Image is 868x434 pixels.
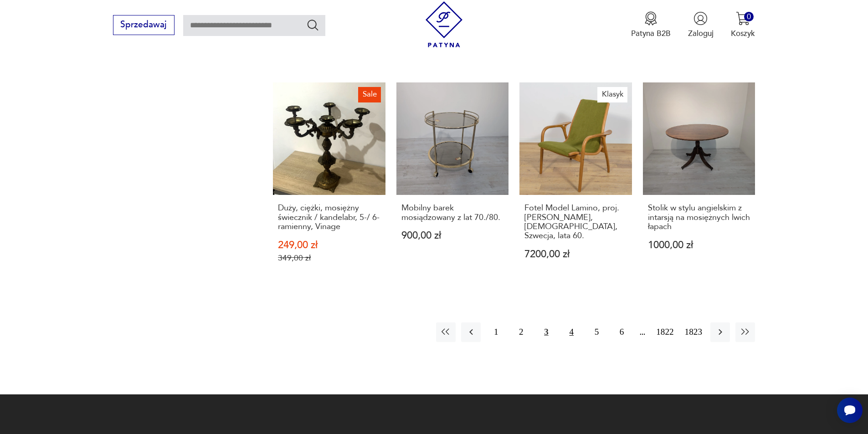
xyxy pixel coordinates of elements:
iframe: Smartsupp widget button [837,398,863,423]
button: 4 [562,322,581,342]
h3: Fotel Model Lamino, proj. [PERSON_NAME], [DEMOGRAPHIC_DATA], Szwecja, lata 60. [524,204,627,241]
button: 1822 [653,322,676,342]
a: Stolik w stylu angielskim z intarsją na mosiężnych lwich łapachStolik w stylu angielskim z intars... [643,82,755,284]
p: 7200,00 zł [524,250,627,259]
button: Sprzedawaj [113,15,175,35]
div: 0 [744,12,754,21]
p: 249,00 zł [278,240,380,250]
img: Ikona koszyka [736,11,750,26]
p: Patyna B2B [631,28,671,39]
img: Ikona medalu [644,11,658,26]
a: Mobilny barek mosiądzowany z lat 70./80.Mobilny barek mosiądzowany z lat 70./80.900,00 zł [396,82,509,284]
p: Koszyk [731,28,755,39]
button: 1 [486,322,506,342]
h3: Stolik w stylu angielskim z intarsją na mosiężnych lwich łapach [648,204,750,231]
p: Zaloguj [688,28,714,39]
button: Szukaj [306,18,319,31]
a: Ikona medaluPatyna B2B [631,11,671,39]
a: KlasykFotel Model Lamino, proj. Yngve Ekström, Swedese, Szwecja, lata 60.Fotel Model Lamino, proj... [519,82,632,284]
button: 2 [511,322,531,342]
button: 1823 [682,322,705,342]
h3: Duży, ciężki, mosiężny świecznik / kandelabr, 5-/ 6-ramienny, Vinage [278,204,380,231]
a: Sprzedawaj [113,22,175,29]
a: SaleDuży, ciężki, mosiężny świecznik / kandelabr, 5-/ 6-ramienny, VinageDuży, ciężki, mosiężny św... [273,82,385,284]
p: 1000,00 zł [648,240,750,250]
img: Patyna - sklep z meblami i dekoracjami vintage [421,1,467,47]
button: 0Koszyk [731,11,755,39]
p: 349,00 zł [278,253,380,263]
p: 900,00 zł [401,231,504,240]
button: 5 [587,322,606,342]
button: 3 [536,322,556,342]
button: Patyna B2B [631,11,671,39]
button: Zaloguj [688,11,714,39]
h3: Mobilny barek mosiądzowany z lat 70./80. [401,204,504,222]
img: Ikonka użytkownika [693,11,708,26]
button: 6 [612,322,632,342]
